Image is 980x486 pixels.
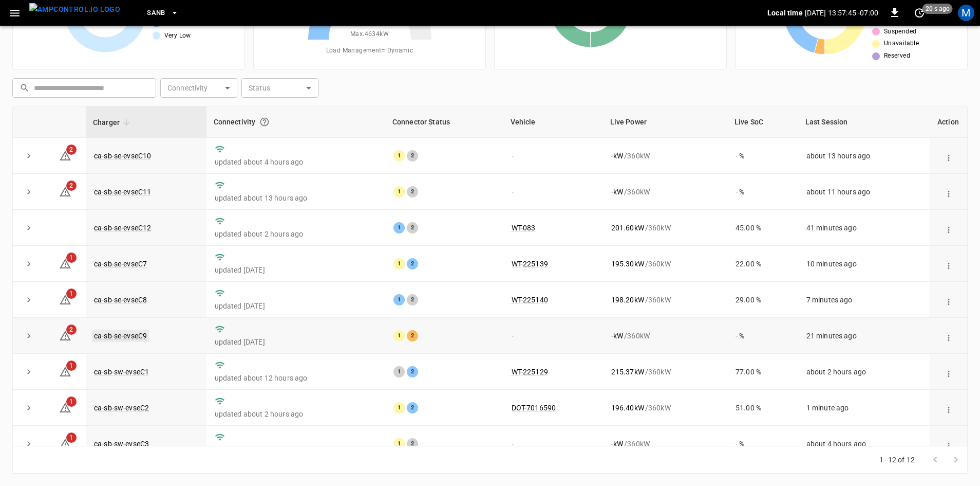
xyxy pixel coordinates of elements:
[767,8,803,18] p: Local time
[884,39,919,49] span: Unavailable
[59,331,71,339] a: 2
[611,151,719,161] div: / 360 kW
[66,181,77,191] span: 2
[393,438,405,449] div: 1
[393,186,405,197] div: 1
[215,193,377,203] p: updated about 13 hours ago
[66,361,77,371] span: 1
[94,152,151,160] a: ca-sb-se-evseC10
[407,186,418,197] div: 2
[164,31,191,41] span: Very Low
[94,440,149,448] a: ca-sb-sw-evseC3
[147,7,165,19] span: SanB
[879,455,915,465] p: 1–12 of 12
[21,292,36,308] button: expand row
[512,260,548,268] a: WT-225139
[407,258,418,269] div: 2
[512,404,556,412] a: DOT-7016590
[94,404,149,412] a: ca-sb-sw-evseC2
[611,367,644,377] p: 215.37 kW
[94,260,147,268] a: ca-sb-se-evseC7
[922,4,953,14] span: 20 s ago
[611,331,719,341] div: / 360 kW
[727,138,798,174] td: - %
[393,402,405,413] div: 1
[611,223,719,233] div: / 360 kW
[503,174,603,210] td: -
[503,318,603,354] td: -
[59,151,71,159] a: 2
[66,145,77,155] span: 2
[611,187,623,197] p: - kW
[214,113,378,131] div: Connectivity
[93,116,133,129] span: Charger
[611,439,623,449] p: - kW
[611,295,644,305] p: 198.20 kW
[941,439,956,449] div: action cell options
[215,373,377,383] p: updated about 12 hours ago
[503,426,603,462] td: -
[512,224,536,232] a: WT-083
[884,51,910,61] span: Reserved
[255,113,274,131] button: Connection between the charger and our software.
[143,3,183,23] button: SanB
[326,46,413,56] span: Load Management = Dynamic
[94,296,147,304] a: ca-sb-se-evseC8
[393,330,405,341] div: 1
[215,265,377,275] p: updated [DATE]
[941,331,956,341] div: action cell options
[59,403,71,411] a: 1
[59,259,71,267] a: 1
[385,106,503,138] th: Connector Status
[941,259,956,269] div: action cell options
[215,337,377,347] p: updated [DATE]
[941,151,956,161] div: action cell options
[59,295,71,303] a: 1
[727,354,798,390] td: 77.00 %
[393,150,405,161] div: 1
[393,258,405,269] div: 1
[930,106,967,138] th: Action
[21,328,36,344] button: expand row
[611,187,719,197] div: / 360 kW
[941,295,956,305] div: action cell options
[512,368,548,376] a: WT-225129
[798,318,930,354] td: 21 minutes ago
[407,294,418,305] div: 2
[611,439,719,449] div: / 360 kW
[798,390,930,426] td: 1 minute ago
[727,174,798,210] td: - %
[798,354,930,390] td: about 2 hours ago
[805,8,878,18] p: [DATE] 13:57:45 -07:00
[21,364,36,380] button: expand row
[798,138,930,174] td: about 13 hours ago
[393,222,405,233] div: 1
[215,409,377,419] p: updated about 2 hours ago
[92,330,149,342] a: ca-sb-se-evseC9
[798,246,930,282] td: 10 minutes ago
[21,400,36,416] button: expand row
[798,210,930,246] td: 41 minutes ago
[611,295,719,305] div: / 360 kW
[215,229,377,239] p: updated about 2 hours ago
[407,330,418,341] div: 2
[94,368,149,376] a: ca-sb-sw-evseC1
[29,3,120,16] img: ampcontrol.io logo
[727,318,798,354] td: - %
[66,397,77,407] span: 1
[407,366,418,377] div: 2
[727,390,798,426] td: 51.00 %
[21,256,36,272] button: expand row
[21,148,36,164] button: expand row
[798,426,930,462] td: about 4 hours ago
[798,106,930,138] th: Last Session
[941,223,956,233] div: action cell options
[603,106,727,138] th: Live Power
[958,5,974,21] div: profile-icon
[798,282,930,318] td: 7 minutes ago
[59,187,71,195] a: 2
[727,426,798,462] td: - %
[66,289,77,299] span: 1
[611,259,644,269] p: 195.30 kW
[21,436,36,452] button: expand row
